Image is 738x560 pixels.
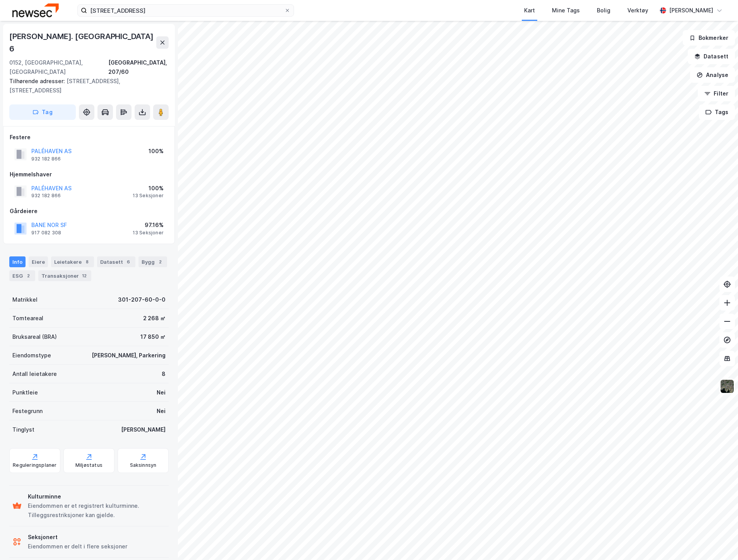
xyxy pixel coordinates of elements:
[138,256,167,267] div: Bygg
[157,406,166,416] div: Nei
[149,147,164,156] div: 100%
[80,272,88,280] div: 12
[699,104,735,120] button: Tags
[24,272,32,280] div: 2
[130,462,157,468] div: Saksinnsyn
[31,156,61,162] div: 932 182 866
[627,6,648,15] div: Verktøy
[12,369,57,379] div: Antall leietakere
[133,193,164,199] div: 13 Seksjoner
[13,462,56,468] div: Reguleringsplaner
[669,6,713,15] div: [PERSON_NAME]
[699,523,738,560] iframe: Chat Widget
[162,369,166,379] div: 8
[12,3,59,17] img: newsec-logo.f6e21ccffca1b3a03d2d.png
[9,78,67,84] span: Tilhørende adresser:
[29,256,48,267] div: Eiere
[12,388,38,397] div: Punktleie
[12,406,43,416] div: Festegrunn
[75,462,102,468] div: Miljøstatus
[28,533,127,542] div: Seksjonert
[9,270,35,281] div: ESG
[690,67,735,83] button: Analyse
[9,58,108,77] div: 0152, [GEOGRAPHIC_DATA], [GEOGRAPHIC_DATA]
[9,30,156,55] div: [PERSON_NAME]. [GEOGRAPHIC_DATA] 6
[9,256,26,267] div: Info
[38,270,91,281] div: Transaksjoner
[125,258,132,266] div: 6
[133,220,164,230] div: 97.16%
[133,230,164,236] div: 13 Seksjoner
[10,170,168,179] div: Hjemmelshaver
[12,332,57,341] div: Bruksareal (BRA)
[524,6,535,15] div: Kart
[143,314,166,323] div: 2 268 ㎡
[9,104,76,120] button: Tag
[118,295,166,304] div: 301-207-60-0-0
[597,6,610,15] div: Bolig
[28,542,127,551] div: Eiendommen er delt i flere seksjoner
[108,58,169,77] div: [GEOGRAPHIC_DATA], 207/60
[12,425,34,434] div: Tinglyst
[97,256,135,267] div: Datasett
[140,332,166,341] div: 17 850 ㎡
[683,30,735,46] button: Bokmerker
[720,379,735,394] img: 9k=
[87,5,284,16] input: Søk på adresse, matrikkel, gårdeiere, leietakere eller personer
[121,425,166,434] div: [PERSON_NAME]
[157,388,166,397] div: Nei
[699,523,738,560] div: Kontrollprogram for chat
[12,295,38,304] div: Matrikkel
[688,49,735,64] button: Datasett
[156,258,164,266] div: 2
[92,351,166,360] div: [PERSON_NAME], Parkering
[12,314,43,323] div: Tomteareal
[31,230,61,236] div: 917 082 308
[28,492,166,501] div: Kulturminne
[31,193,61,199] div: 932 182 866
[10,133,168,142] div: Festere
[12,351,51,360] div: Eiendomstype
[133,184,164,193] div: 100%
[51,256,94,267] div: Leietakere
[28,501,166,520] div: Eiendommen er et registrert kulturminne. Tilleggsrestriksjoner kan gjelde.
[698,86,735,101] button: Filter
[9,77,162,95] div: [STREET_ADDRESS], [STREET_ADDRESS]
[83,258,91,266] div: 8
[552,6,580,15] div: Mine Tags
[10,207,168,216] div: Gårdeiere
